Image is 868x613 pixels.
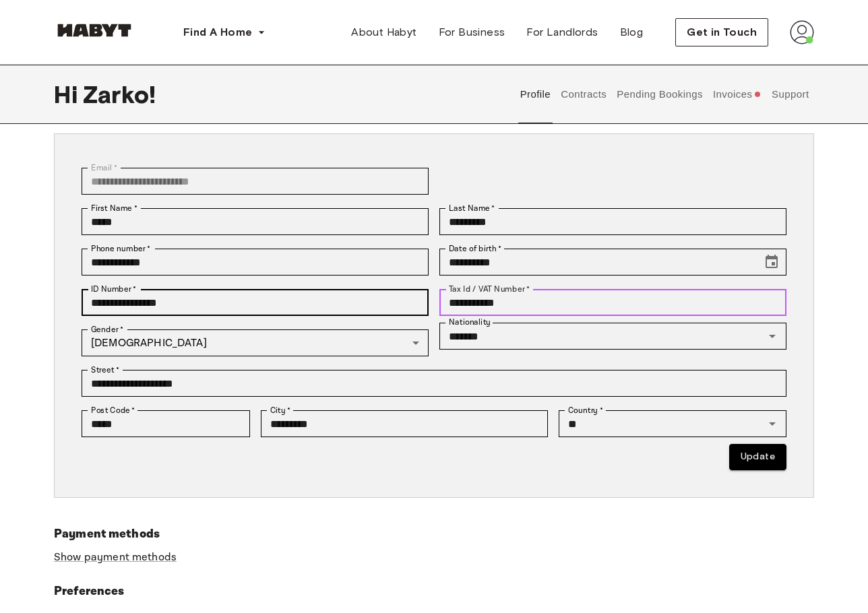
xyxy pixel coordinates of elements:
button: Pending Bookings [615,65,705,124]
a: About Habyt [340,19,427,46]
div: [DEMOGRAPHIC_DATA] [82,329,429,356]
label: Street [91,364,119,376]
span: Find A Home [183,24,252,40]
span: About Habyt [351,24,416,40]
span: Hi [54,80,83,108]
button: Support [770,65,811,124]
div: user profile tabs [515,65,814,124]
button: Find A Home [173,19,276,46]
a: Show payment methods [54,550,177,564]
label: First Name [91,202,137,214]
label: Nationality [449,317,491,328]
a: For Business [428,19,516,46]
button: Open [763,414,782,433]
label: Last Name [449,202,495,214]
span: For Landlords [526,24,598,40]
img: avatar [790,20,814,44]
label: Country [568,404,603,416]
button: Invoices [711,65,763,124]
label: Phone number [91,243,151,255]
label: City [270,404,291,416]
a: For Landlords [516,19,609,46]
button: Update [729,444,786,470]
span: Get in Touch [687,24,757,40]
img: Habyt [54,24,135,37]
h6: Payment methods [54,525,814,544]
button: Get in Touch [675,18,768,46]
button: Contracts [559,65,609,124]
a: Blog [609,19,654,46]
button: Profile [518,65,553,124]
button: Choose date, selected date is Jun 20, 1986 [758,249,785,276]
label: Tax Id / VAT Number [449,283,530,295]
label: Date of birth [449,243,501,255]
label: Post Code [91,404,135,416]
span: Blog [620,24,644,40]
span: Zarko ! [83,80,156,108]
span: For Business [439,24,505,40]
label: Gender [91,323,123,335]
label: ID Number [91,283,136,295]
button: Open [763,327,782,346]
div: You can't change your email address at the moment. Please reach out to customer support in case y... [82,168,429,195]
label: Email [91,162,117,174]
h6: Preferences [54,582,814,601]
